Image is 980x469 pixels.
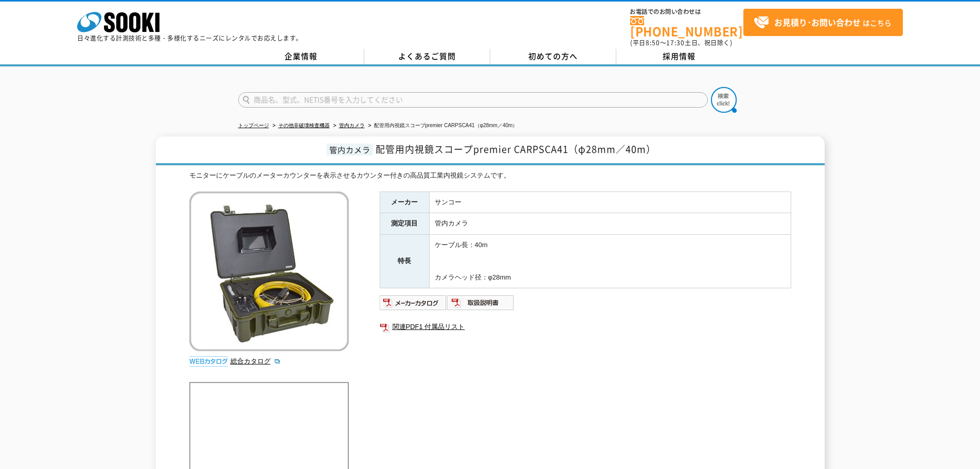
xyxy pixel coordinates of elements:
div: モニターにケーブルのメーターカウンターを表示させるカウンター付きの高品質工業内視鏡システムです。 [189,170,791,181]
a: 管内カメラ [339,123,365,128]
th: 測定項目 [380,213,429,235]
a: 取扱説明書 [447,302,514,309]
th: 特長 [380,235,429,288]
img: btn_search.png [711,87,737,113]
a: [PHONE_NUMBER] [630,16,743,37]
span: 17:30 [666,38,685,47]
p: 日々進化する計測技術と多種・多様化するニーズにレンタルでお応えします。 [77,35,302,41]
span: 配管用内視鏡スコープpremier CARPSCA41（φ28mm／40m） [376,142,656,156]
th: メーカー [380,192,429,213]
span: 管内カメラ [327,144,373,155]
span: (平日 ～ 土日、祝日除く) [630,38,732,47]
td: ケーブル長：40m カメラヘッド径：φ28mm [429,235,791,288]
input: 商品名、型式、NETIS番号を入力してください [238,92,708,108]
span: 8:50 [646,38,660,47]
a: お見積り･お問い合わせはこちら [743,9,903,36]
a: 関連PDF1 付属品リスト [380,320,791,334]
a: 総合カタログ [230,357,281,365]
span: 初めての方へ [528,50,578,62]
img: 配管用内視鏡スコープpremier CARPSCA41（φ28mm／40m） [189,192,349,351]
img: 取扱説明書 [447,294,514,311]
td: サンコー [429,192,791,213]
td: 管内カメラ [429,213,791,235]
img: メーカーカタログ [380,294,447,311]
span: お電話でのお問い合わせは [630,9,743,15]
span: はこちら [754,15,892,30]
a: 企業情報 [238,49,364,64]
a: トップページ [238,123,269,128]
strong: お見積り･お問い合わせ [774,16,861,28]
a: よくあるご質問 [364,49,490,64]
a: 初めての方へ [490,49,616,64]
a: 採用情報 [616,49,742,64]
li: 配管用内視鏡スコープpremier CARPSCA41（φ28mm／40m） [366,120,518,131]
img: webカタログ [189,356,228,367]
a: その他非破壊検査機器 [278,123,330,128]
a: メーカーカタログ [380,302,447,309]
